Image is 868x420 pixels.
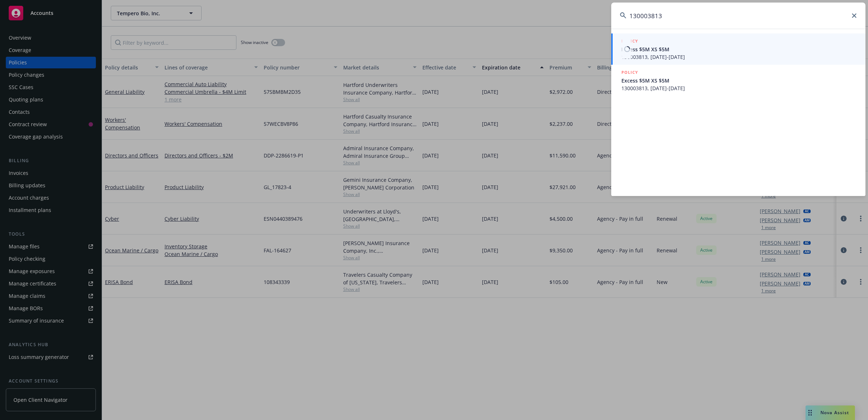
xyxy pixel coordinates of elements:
span: 130003813, [DATE]-[DATE] [621,53,857,61]
a: POLICYExcess $5M XS $5M130003813, [DATE]-[DATE] [611,65,865,96]
input: Search... [611,3,865,29]
a: POLICYExcess $5M XS $5M130003813, [DATE]-[DATE] [611,33,865,65]
h5: POLICY [621,37,638,45]
span: Excess $5M XS $5M [621,77,857,84]
span: Excess $5M XS $5M [621,45,857,53]
span: 130003813, [DATE]-[DATE] [621,84,857,92]
h5: POLICY [621,69,638,76]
